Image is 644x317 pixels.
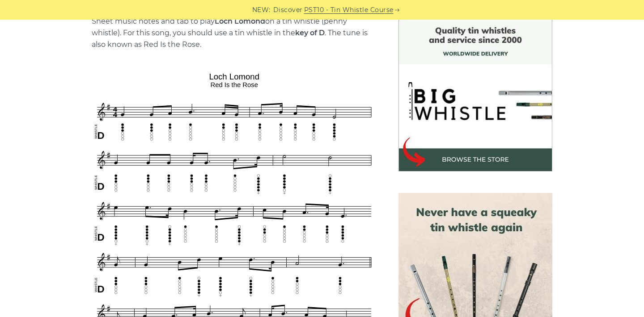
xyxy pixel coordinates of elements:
strong: key of D [295,29,325,37]
strong: Loch Lomond [215,17,265,25]
img: BigWhistle Tin Whistle Store [398,18,552,171]
a: PST10 - Tin Whistle Course [304,5,394,15]
span: NEW: [252,5,271,15]
p: Sheet music notes and tab to play on a tin whistle (penny whistle). For this song, you should use... [92,16,377,50]
span: Discover [273,5,303,15]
